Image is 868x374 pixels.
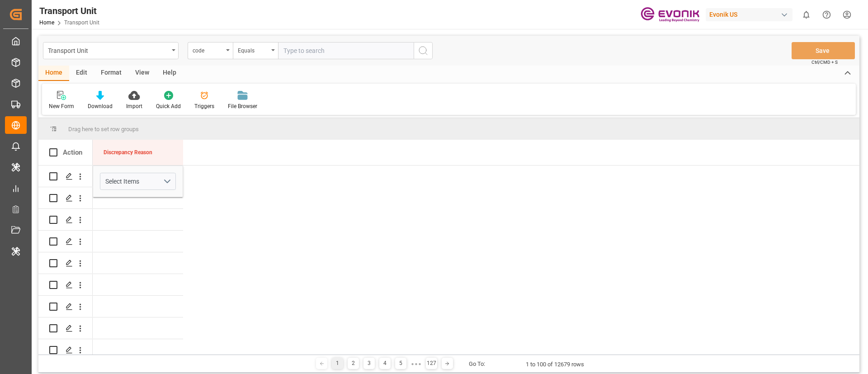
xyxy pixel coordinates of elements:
div: 3 [363,358,375,369]
button: open menu [100,173,176,190]
button: Evonik US [706,6,796,23]
div: Home [38,66,69,81]
div: Select Items [105,177,163,186]
div: Transport Unit [48,44,169,56]
div: Download [88,102,113,110]
div: Go To: [469,360,485,369]
span: Drag here to set row groups [68,126,139,133]
div: Press SPACE to select this row. [38,187,93,209]
div: Press SPACE to select this row. [93,317,183,339]
div: code [193,44,223,55]
div: Triggers [194,102,214,110]
div: Press SPACE to select this row. [93,209,183,231]
button: open menu [43,42,179,59]
div: 127 [426,358,437,369]
div: 5 [395,358,406,369]
div: Help [156,66,183,81]
div: Quick Add [156,102,181,110]
button: Save [792,42,855,59]
div: Press SPACE to select this row. [38,166,93,187]
button: Help Center [816,5,837,25]
a: Home [39,19,54,26]
div: Press SPACE to select this row. [38,274,93,296]
div: Action [63,148,82,156]
div: Press SPACE to select this row. [93,274,183,296]
div: Format [94,66,128,81]
span: Discrepancy Reason [104,149,152,156]
div: 2 [348,358,359,369]
div: Press SPACE to select this row. [93,187,183,209]
div: ● ● ● [411,360,421,367]
div: 1 [332,358,343,369]
div: Evonik US [706,8,793,21]
input: Type to search [278,42,414,59]
div: Equals [238,44,269,55]
div: View [128,66,156,81]
div: Press SPACE to select this row. [38,209,93,231]
span: Ctrl/CMD + S [811,59,838,66]
div: File Browser [228,102,257,110]
div: Edit [69,66,94,81]
div: Press SPACE to select this row. [38,317,93,339]
div: 4 [379,358,391,369]
img: Evonik-brand-mark-Deep-Purple-RGB.jpeg_1700498283.jpeg [641,7,699,23]
div: Press SPACE to select this row. [93,231,183,252]
div: Press SPACE to select this row. [93,252,183,274]
div: Press SPACE to select this row. [38,231,93,252]
button: open menu [188,42,233,59]
div: Press SPACE to select this row. [38,339,93,361]
div: Import [126,102,142,110]
button: show 0 new notifications [796,5,816,25]
button: open menu [233,42,278,59]
div: Transport Unit [39,4,99,18]
div: Press SPACE to select this row. [93,296,183,317]
div: Press SPACE to select this row. [93,166,183,187]
div: Press SPACE to select this row. [38,252,93,274]
div: 1 to 100 of 12679 rows [526,360,584,369]
div: Press SPACE to select this row. [93,339,183,361]
div: Press SPACE to select this row. [38,296,93,317]
div: New Form [49,102,74,110]
button: search button [414,42,433,59]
